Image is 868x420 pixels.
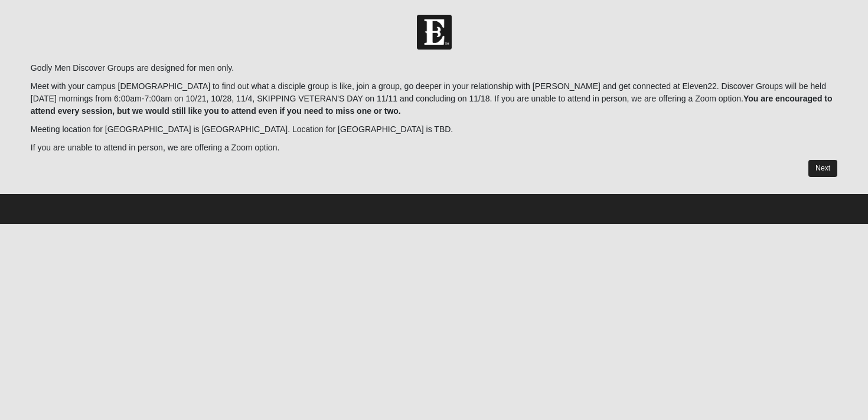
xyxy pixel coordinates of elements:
[31,123,838,136] p: Meeting location for [GEOGRAPHIC_DATA] is [GEOGRAPHIC_DATA]. Location for [GEOGRAPHIC_DATA] is TBD.
[31,80,838,117] p: Meet with your campus [DEMOGRAPHIC_DATA] to find out what a disciple group is like, join a group,...
[417,15,452,50] img: Church of Eleven22 Logo
[31,62,838,74] p: Godly Men Discover Groups are designed for men only.
[808,160,837,177] a: Next
[31,142,838,154] p: If you are unable to attend in person, we are offering a Zoom option.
